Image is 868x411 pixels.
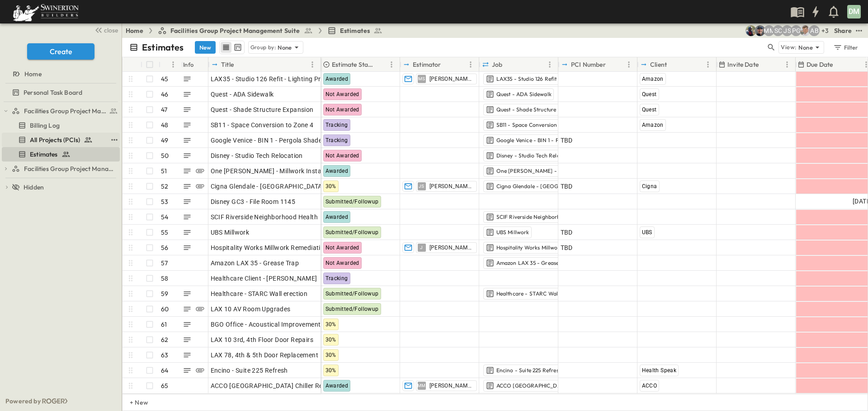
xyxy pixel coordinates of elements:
[571,60,606,69] p: PCI Number
[12,105,118,117] a: Facilities Group Project Management Suite
[126,26,143,35] a: Home
[835,60,844,69] button: Sort
[2,162,120,176] div: Facilities Group Project Management Suite (Copy)test
[781,42,797,52] p: View:
[211,243,328,252] span: Hospitality Works Millwork Remediation
[623,59,634,70] button: Menu
[211,105,314,114] span: Quest - Shade Structure Expansion
[325,367,336,374] span: 30%
[24,164,116,173] span: Facilities Group Project Management Suite (Copy)
[181,57,208,72] div: Info
[561,136,573,145] span: TBD
[496,367,562,374] p: Encino - Suite 225 Refresh
[834,26,852,35] div: Share
[161,197,168,206] p: 53
[846,4,862,19] button: DM
[161,228,168,237] p: 55
[12,162,118,175] a: Facilities Group Project Management Suite (Copy)
[642,76,664,82] span: Amazon
[211,120,314,129] span: SB11 - Space Conversion to Zone 4
[340,26,370,35] span: Estimates
[211,212,318,222] span: SCIF Riverside Neighborhood Health
[307,59,318,70] button: Menu
[755,25,765,36] img: Mark Sotelo (mark.sotelo@swinerton.com)
[561,228,573,237] span: TBD
[642,122,664,128] span: Amazon
[211,151,303,160] span: Disney - Studio Tech Relocation
[91,23,120,36] button: close
[798,43,813,52] p: None
[760,60,770,69] button: Sort
[782,59,793,70] button: Menu
[669,60,679,69] button: Sort
[161,120,168,129] p: 48
[232,42,243,53] button: kanban view
[429,244,473,251] span: [PERSON_NAME][EMAIL_ADDRESS][PERSON_NAME][PERSON_NAME]
[325,152,359,159] span: Not Awarded
[2,118,120,133] div: Billing Logtest
[219,41,245,54] div: table view
[443,60,453,69] button: Sort
[833,42,859,52] div: Filter
[161,90,168,99] p: 46
[496,167,596,175] p: One [PERSON_NAME] - Millwork Install
[2,86,118,99] a: Personal Task Board
[642,367,677,374] span: Health Speak
[211,351,319,360] span: LAX 78, 4th & 5th Door Replacement
[642,91,657,97] span: Quest
[325,91,359,97] span: Not Awarded
[745,25,756,36] img: Joshua Whisenant (josh@tryroger.com)
[250,43,276,52] p: Group by:
[386,59,397,70] button: Menu
[211,335,314,344] span: LAX 10 3rd, 4th Floor Door Repairs
[325,122,348,128] span: Tracking
[24,106,107,115] span: Facilities Group Project Management Suite
[429,382,473,389] span: [PERSON_NAME]
[161,105,167,114] p: 47
[505,60,514,69] button: Sort
[325,168,349,174] span: Awarded
[325,291,379,297] span: Submitted/Followup
[211,228,250,237] span: UBS Millwork
[221,42,231,53] button: row view
[30,121,60,130] span: Billing Log
[496,259,573,267] p: Amazon LAX 35 - Grease Trap
[325,352,336,358] span: 30%
[496,213,588,221] p: SCIF Riverside Neighborhood Health
[211,182,325,191] span: Cigna Glendale - [GEOGRAPHIC_DATA]
[496,75,617,83] p: LAX35 - Studio 126 Refit - Lighting Procurement
[158,26,313,35] a: Facilities Group Project Management Suite
[161,366,168,375] p: 64
[800,25,811,36] img: Aaron Anderson (aaron.anderson@swinerton.com)
[327,26,383,35] a: Estimates
[161,74,168,83] p: 45
[496,137,609,144] p: Google Venice - BIN 1 - Pergola Shade Install
[642,183,657,189] span: Cigna
[211,90,274,99] span: Quest - ADA Sidewalk
[211,320,324,329] span: BGO Office - Acoustical Improvements
[791,25,802,36] div: Pat Gil (pgil@swinerton.com)
[109,134,120,145] button: test
[211,366,288,375] span: Encino - Suite 225 Refresh
[782,25,793,36] div: Juan Sanchez (juan.sanchez@swinerton.com)
[211,136,342,145] span: Google Venice - BIN 1 - Pergola Shade Install
[325,76,349,82] span: Awarded
[2,85,120,100] div: Personal Task Boardtest
[30,150,58,159] span: Estimates
[492,60,503,69] p: Job
[496,183,597,190] p: Cigna Glendale - [GEOGRAPHIC_DATA]
[325,260,359,266] span: Not Awarded
[161,151,169,160] p: 50
[161,351,168,360] p: 63
[561,182,573,191] span: TBD
[325,275,348,282] span: Tracking
[544,59,555,70] button: Menu
[211,305,291,314] span: LAX 10 AV Room Upgrades
[608,60,618,69] button: Sort
[830,41,861,54] button: Filter
[496,382,621,389] p: ACCO [GEOGRAPHIC_DATA] Chiller Replacement
[211,166,325,175] span: One [PERSON_NAME] - Millwork Install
